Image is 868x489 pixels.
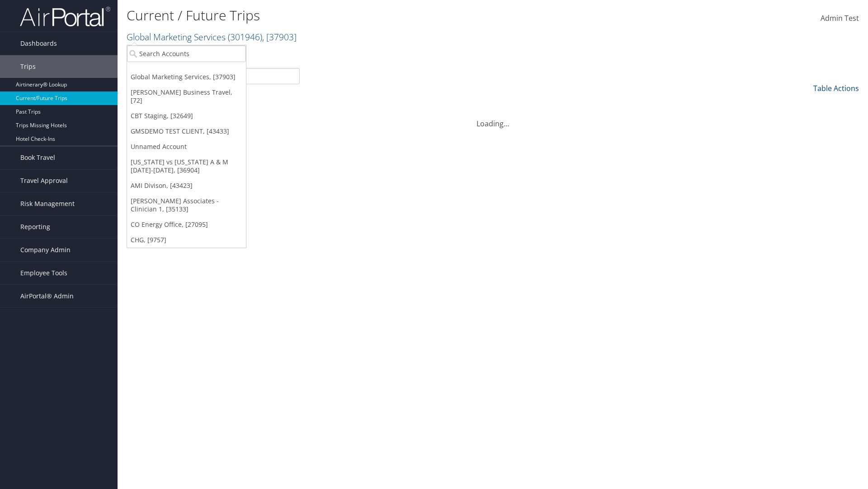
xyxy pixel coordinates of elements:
span: Employee Tools [20,262,67,284]
span: Reporting [20,216,50,238]
a: Table Actions [813,83,859,93]
a: CO Energy Office, [27095] [127,217,246,232]
span: Travel Approval [20,169,68,192]
p: Filter: [127,48,615,59]
a: CHG, [9757] [127,232,246,248]
img: airportal-logo.png [20,6,110,27]
span: Book Travel [20,146,55,169]
span: Risk Management [20,192,75,215]
a: [PERSON_NAME] Business Travel, [72] [127,85,246,108]
a: [US_STATE] vs [US_STATE] A & M [DATE]-[DATE], [36904] [127,154,246,178]
a: Global Marketing Services [127,31,297,43]
span: Dashboards [20,32,57,55]
span: Company Admin [20,239,71,261]
span: ( 301946 ) [228,31,262,43]
input: Search Accounts [127,45,246,62]
h1: Current / Future Trips [127,6,615,25]
a: AMI Divison, [43423] [127,178,246,193]
a: GMSDEMO TEST CLIENT, [43433] [127,124,246,139]
a: Unnamed Account [127,139,246,154]
a: CBT Staging, [32649] [127,108,246,124]
span: AirPortal® Admin [20,285,74,307]
a: [PERSON_NAME] Associates - Clinician 1, [35133] [127,193,246,217]
span: Trips [20,55,36,78]
div: Loading... [127,107,859,129]
span: , [ 37903 ] [262,31,297,43]
span: Admin Test [821,13,859,23]
a: Admin Test [821,5,859,33]
a: Global Marketing Services, [37903] [127,69,246,85]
